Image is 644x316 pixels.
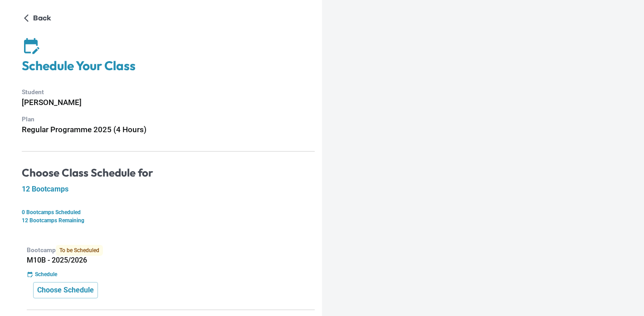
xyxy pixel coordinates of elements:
[22,87,315,97] p: Student
[22,124,315,136] h6: Regular Programme 2025 (4 Hours)
[56,245,103,256] span: To be Scheduled
[27,256,315,265] h5: M10B - 2025/2026
[22,11,55,25] button: Back
[22,208,315,216] p: 0 Bootcamps Scheduled
[22,58,315,74] h4: Schedule Your Class
[22,216,315,225] p: 12 Bootcamps Remaining
[22,96,315,109] h6: [PERSON_NAME]
[22,185,315,194] h5: 12 Bootcamps
[33,282,98,298] button: Choose Schedule
[35,270,57,278] p: Schedule
[33,13,51,24] p: Back
[22,115,315,124] p: Plan
[37,285,94,296] p: Choose Schedule
[27,245,315,256] p: Bootcamp
[22,166,315,180] h4: Choose Class Schedule for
